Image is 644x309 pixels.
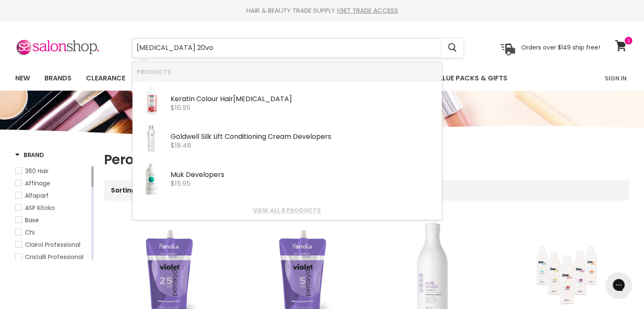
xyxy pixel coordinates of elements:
a: 360 Hair [15,166,90,176]
span: Cristalli Professional [25,253,83,261]
a: Chi [15,228,90,237]
nav: Main [5,66,639,91]
li: Products [132,62,442,81]
div: Muk Developers [171,171,438,180]
h1: Peroxides & Activators [104,151,629,168]
img: ScreenShot2020-03-09at4.13.02pm_200x.png [137,123,166,153]
li: View All [132,201,442,220]
span: $15.95 [171,179,190,188]
span: Alfaparf [25,191,49,200]
a: New [9,69,36,87]
span: Clairol Professional [25,240,80,249]
a: Affinage [15,179,90,188]
span: ASP Kitoko [25,204,55,212]
a: Cristalli Professional [15,252,90,262]
label: Sorting [111,187,136,194]
p: Orders over $149 ship free! [521,44,600,51]
a: Clairol Professional [15,240,90,249]
span: $18.48 [171,141,191,150]
a: Sign In [600,69,632,87]
b: [MEDICAL_DATA] [233,94,292,104]
ul: Main menu [9,66,557,91]
img: 907300_200x.jpg [137,86,166,115]
h3: Brand [15,151,44,159]
a: Alfaparf [15,191,90,200]
div: Goldwell Silk Lift Conditioning Cream Developers [171,133,438,142]
span: Affinage [25,179,50,188]
button: Search [441,38,463,58]
a: Base [15,215,90,225]
li: Products: Goldwell Silk Lift Conditioning Cream Developers [132,119,442,157]
div: Keratin Colour Hair [171,95,438,104]
span: Chi [25,228,35,237]
iframe: Gorgias live chat messenger [602,269,636,301]
li: Products: Keratin Colour Hair Peroxide [132,81,442,119]
a: ASP Kitoko [15,203,90,212]
a: View all 8 products [137,207,438,214]
div: HAIR & BEAUTY TRADE SUPPLY | [5,6,639,15]
span: 360 Hair [25,167,49,175]
a: Value Packs & Gifts [427,69,514,87]
a: Brands [38,69,78,87]
li: Products: Muk Developers [132,157,442,201]
span: $16.95 [171,103,190,113]
input: Search [132,38,441,58]
form: Product [132,38,464,58]
a: Clearance [80,69,132,87]
a: GET TRADE ACCESS [339,6,398,15]
span: Base [25,216,39,224]
img: eyJidWNrZXQiOiJ3ZWItbmluamEtaW1hZ2VzIiwia2V5Ijoic2Fsb25oYWlyYjJiXC9pbWFnZXNcL3Byb2RpbWdcLzc1OTBfM... [140,161,163,197]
